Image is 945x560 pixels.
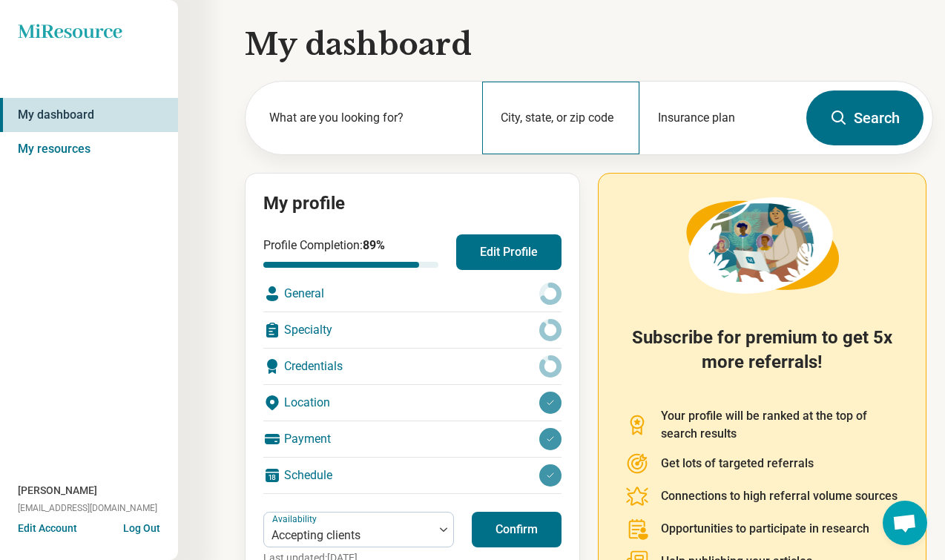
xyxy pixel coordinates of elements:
[263,276,562,312] div: General
[263,349,562,384] div: Credentials
[18,483,97,498] span: [PERSON_NAME]
[661,455,814,472] p: Get lots of targeted referrals
[661,520,869,538] p: Opportunities to participate in research
[263,385,562,421] div: Location
[263,312,562,348] div: Specialty
[269,109,464,127] label: What are you looking for?
[806,90,923,145] button: Search
[123,521,160,533] button: Log Out
[263,237,438,268] div: Profile Completion:
[363,238,385,252] span: 89 %
[263,458,562,493] div: Schedule
[18,501,157,515] span: [EMAIL_ADDRESS][DOMAIN_NAME]
[263,191,562,217] h2: My profile
[661,407,899,443] p: Your profile will be ranked at the top of search results
[245,24,933,65] h1: My dashboard
[272,514,320,524] label: Availability
[263,421,562,457] div: Payment
[472,512,562,547] button: Confirm
[456,234,562,270] button: Edit Profile
[625,326,899,389] h2: Subscribe for premium to get 5x more referrals!
[18,521,77,536] button: Edit Account
[883,501,927,545] a: Open chat
[661,487,898,505] p: Connections to high referral volume sources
